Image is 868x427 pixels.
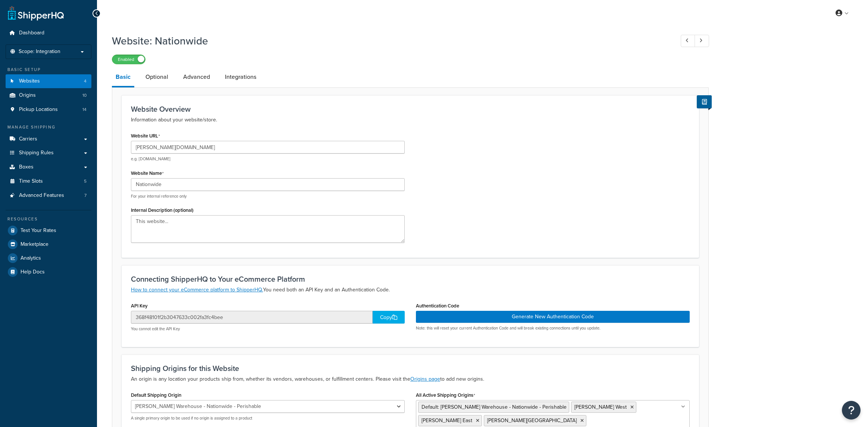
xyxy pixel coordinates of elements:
[142,68,172,86] a: Optional
[6,124,91,130] div: Manage Shipping
[82,106,87,113] span: 14
[422,417,472,424] span: [PERSON_NAME] East
[131,286,263,294] a: How to connect your eCommerce platform to ShipperHQ.
[6,251,91,265] a: Analytics
[131,326,405,332] p: You cannot edit the API Key
[131,115,690,124] p: Information about your website/store.
[695,35,709,47] a: Next Record
[21,241,48,248] span: Marketplace
[82,92,87,99] span: 10
[681,35,695,47] a: Previous Record
[410,375,440,383] a: Origins page
[6,174,91,188] li: Time Slots
[131,275,690,283] h3: Connecting ShipperHQ to Your eCommerce Platform
[416,311,690,323] button: Generate New Authentication Code
[6,146,91,160] a: Shipping Rules
[19,92,36,99] span: Origins
[131,156,405,162] p: e.g. [DOMAIN_NAME]
[19,49,60,55] span: Scope: Integration
[6,103,91,117] li: Pickup Locations
[19,78,40,84] span: Websites
[112,55,145,64] label: Enabled
[6,189,91,202] li: Advanced Features
[84,78,87,84] span: 4
[6,66,91,73] div: Basic Setup
[131,415,405,421] p: A single primary origin to be used if no origin is assigned to a product
[6,174,91,188] a: Time Slots5
[373,311,405,324] div: Copy
[6,265,91,279] a: Help Docs
[6,89,91,102] a: Origins10
[131,364,690,372] h3: Shipping Origins for this Website
[131,215,405,243] textarea: This website...
[6,216,91,222] div: Resources
[131,133,160,139] label: Website URL
[19,164,34,170] span: Boxes
[6,238,91,251] a: Marketplace
[21,228,56,234] span: Test Your Rates
[112,34,667,48] h1: Website: Nationwide
[6,224,91,237] a: Test Your Rates
[131,170,164,176] label: Website Name
[19,178,43,185] span: Time Slots
[21,269,45,275] span: Help Docs
[6,160,91,174] a: Boxes
[221,68,260,86] a: Integrations
[697,95,712,108] button: Show Help Docs
[19,192,64,199] span: Advanced Features
[842,401,861,420] button: Open Resource Center
[416,325,690,331] p: Note: this will reset your current Authentication Code and will break existing connections until ...
[19,30,44,36] span: Dashboard
[19,150,54,156] span: Shipping Rules
[84,178,87,185] span: 5
[131,105,690,113] h3: Website Overview
[131,375,690,384] p: An origin is any location your products ship from, whether its vendors, warehouses, or fulfillmen...
[416,392,475,398] label: All Active Shipping Origins
[6,74,91,88] a: Websites4
[6,89,91,102] li: Origins
[6,103,91,117] a: Pickup Locations14
[84,192,87,199] span: 7
[6,74,91,88] li: Websites
[487,417,577,424] span: [PERSON_NAME][GEOGRAPHIC_DATA]
[21,255,41,262] span: Analytics
[422,403,567,411] span: Default: [PERSON_NAME] Warehouse - Nationwide - Perishable
[416,303,459,309] label: Authentication Code
[131,303,148,309] label: API Key
[6,189,91,202] a: Advanced Features7
[112,68,134,87] a: Basic
[131,194,405,199] p: For your internal reference only
[179,68,214,86] a: Advanced
[6,132,91,146] a: Carriers
[131,207,194,213] label: Internal Description (optional)
[131,285,690,294] p: You need both an API Key and an Authentication Code.
[574,403,627,411] span: [PERSON_NAME] West
[6,26,91,40] a: Dashboard
[131,392,181,398] label: Default Shipping Origin
[19,106,58,113] span: Pickup Locations
[19,136,37,142] span: Carriers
